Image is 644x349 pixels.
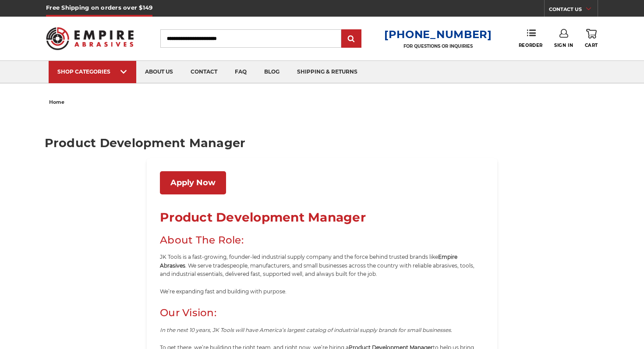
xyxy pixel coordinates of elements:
[554,42,573,48] span: Sign In
[160,208,484,227] h1: Product Development Manager
[585,29,598,48] a: Cart
[160,253,484,278] p: JK Tools is a fast-growing, founder-led industrial supply company and the force behind trusted br...
[255,61,288,83] a: blog
[226,61,255,83] a: faq
[160,327,452,333] i: In the next 10 years, JK Tools will have America’s largest catalog of industrial supply brands fo...
[288,61,366,83] a: shipping & returns
[343,30,360,48] input: Submit
[160,254,457,268] b: Empire Abrasives
[46,21,134,56] img: Empire Abrasives
[160,287,484,296] p: We’re expanding fast and building with purpose.
[160,305,484,321] h2: Our Vision:
[57,68,127,75] div: SHOP CATEGORIES
[160,232,484,248] h2: About The Role:
[384,28,492,41] a: [PHONE_NUMBER]
[519,29,543,48] a: Reorder
[49,99,64,105] span: home
[549,4,598,17] a: CONTACT US
[45,137,600,149] h1: Product Development Manager
[136,61,182,83] a: about us
[384,43,492,49] p: FOR QUESTIONS OR INQUIRIES
[585,42,598,48] span: Cart
[182,61,226,83] a: contact
[160,171,226,194] a: Apply Now
[519,42,543,48] span: Reorder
